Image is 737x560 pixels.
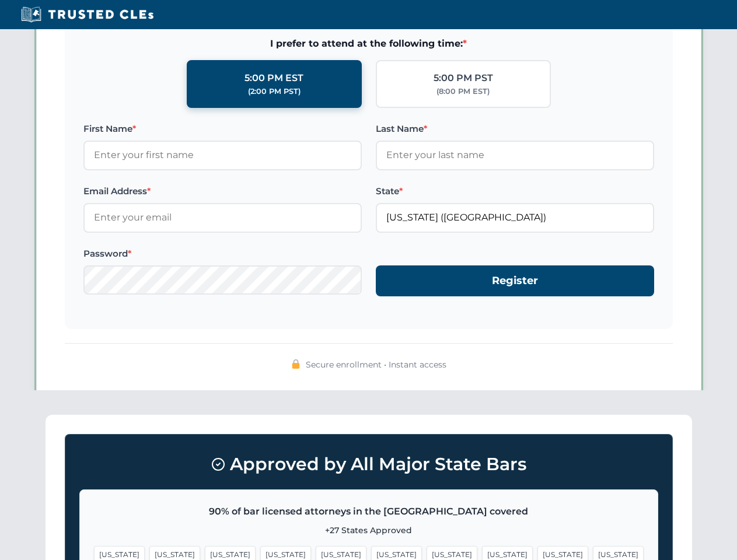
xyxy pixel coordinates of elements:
[376,265,654,296] button: Register
[306,358,446,371] span: Secure enrollment • Instant access
[376,122,654,136] label: Last Name
[248,86,301,97] div: (2:00 PM PST)
[436,86,490,97] div: (8:00 PM EST)
[94,504,644,519] p: 90% of bar licensed attorneys in the [GEOGRAPHIC_DATA] covered
[83,184,362,198] label: Email Address
[376,203,654,232] input: Florida (FL)
[83,141,362,170] input: Enter your first name
[291,359,301,369] img: 🔒
[83,122,362,136] label: First Name
[83,247,362,261] label: Password
[18,6,157,23] img: Trusted CLEs
[94,524,644,537] p: +27 States Approved
[83,36,654,51] span: I prefer to attend at the following time:
[434,71,493,86] div: 5:00 PM PST
[83,203,362,232] input: Enter your email
[244,71,303,86] div: 5:00 PM EST
[376,184,654,198] label: State
[376,141,654,170] input: Enter your last name
[79,449,658,480] h3: Approved by All Major State Bars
